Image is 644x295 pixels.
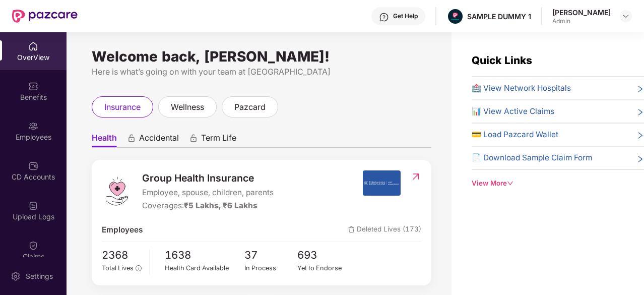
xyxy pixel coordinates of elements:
div: Here is what’s going on with your team at [GEOGRAPHIC_DATA] [92,66,431,78]
span: Quick Links [472,54,532,67]
img: svg+xml;base64,PHN2ZyBpZD0iRHJvcGRvd24tMzJ4MzIiIHhtbG5zPSJodHRwOi8vd3d3LnczLm9yZy8yMDAwL3N2ZyIgd2... [622,12,630,20]
div: View More [472,178,644,189]
span: 2368 [102,247,142,264]
span: Total Lives [102,264,134,272]
span: right [636,131,644,141]
span: info-circle [136,265,141,271]
span: Deleted Lives (173) [348,224,421,236]
div: Health Card Available [165,263,244,273]
span: down [507,180,513,187]
span: 🏥 View Network Hospitals [472,82,571,94]
img: New Pazcare Logo [12,10,78,23]
img: insurerIcon [363,170,401,196]
div: Get Help [393,12,418,20]
span: Employees [102,224,143,236]
img: svg+xml;base64,PHN2ZyBpZD0iVXBsb2FkX0xvZ3MiIGRhdGEtbmFtZT0iVXBsb2FkIExvZ3MiIHhtbG5zPSJodHRwOi8vd3... [28,201,38,211]
img: svg+xml;base64,PHN2ZyBpZD0iQ0RfQWNjb3VudHMiIGRhdGEtbmFtZT0iQ0QgQWNjb3VudHMiIHhtbG5zPSJodHRwOi8vd3... [28,161,38,171]
span: 693 [297,247,351,264]
span: Health [92,133,117,147]
img: logo [102,176,132,206]
div: In Process [244,263,298,273]
div: animation [189,134,198,143]
div: Admin [552,17,611,25]
span: 📄 Download Sample Claim Form [472,152,592,164]
span: wellness [171,101,204,113]
img: svg+xml;base64,PHN2ZyBpZD0iQmVuZWZpdHMiIHhtbG5zPSJodHRwOi8vd3d3LnczLm9yZy8yMDAwL3N2ZyIgd2lkdGg9Ij... [28,81,38,91]
img: Pazcare_Alternative_logo-01-01.png [448,9,463,24]
span: 📊 View Active Claims [472,105,554,117]
img: svg+xml;base64,PHN2ZyBpZD0iSG9tZSIgeG1sbnM9Imh0dHA6Ly93d3cudzMub3JnLzIwMDAvc3ZnIiB3aWR0aD0iMjAiIG... [28,41,38,51]
img: svg+xml;base64,PHN2ZyBpZD0iQ2xhaW0iIHhtbG5zPSJodHRwOi8vd3d3LnczLm9yZy8yMDAwL3N2ZyIgd2lkdGg9IjIwIi... [28,241,38,251]
div: [PERSON_NAME] [552,8,611,17]
img: svg+xml;base64,PHN2ZyBpZD0iU2V0dGluZy0yMHgyMCIgeG1sbnM9Imh0dHA6Ly93d3cudzMub3JnLzIwMDAvc3ZnIiB3aW... [11,271,21,281]
span: 37 [244,247,298,264]
div: Coverages: [142,200,274,212]
span: Term Life [201,133,236,147]
img: deleteIcon [348,226,355,233]
span: right [636,154,644,164]
span: ₹5 Lakhs, ₹6 Lakhs [184,201,257,210]
div: Settings [23,271,56,281]
div: Welcome back, [PERSON_NAME]! [92,52,431,61]
img: RedirectIcon [411,171,421,182]
span: right [636,107,644,117]
span: pazcard [234,101,266,113]
span: 💳 Load Pazcard Wallet [472,129,558,141]
span: 1638 [165,247,244,264]
img: svg+xml;base64,PHN2ZyBpZD0iRW1wbG95ZWVzIiB4bWxucz0iaHR0cDovL3d3dy53My5vcmcvMjAwMC9zdmciIHdpZHRoPS... [28,121,38,131]
span: Accidental [139,133,179,147]
span: Employee, spouse, children, parents [142,187,274,199]
span: Group Health Insurance [142,170,274,186]
div: animation [127,134,136,143]
div: SAMPLE DUMMY 1 [467,12,531,21]
span: right [636,84,644,94]
span: insurance [104,101,141,113]
div: Yet to Endorse [297,263,351,273]
img: svg+xml;base64,PHN2ZyBpZD0iSGVscC0zMngzMiIgeG1sbnM9Imh0dHA6Ly93d3cudzMub3JnLzIwMDAvc3ZnIiB3aWR0aD... [379,12,389,22]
